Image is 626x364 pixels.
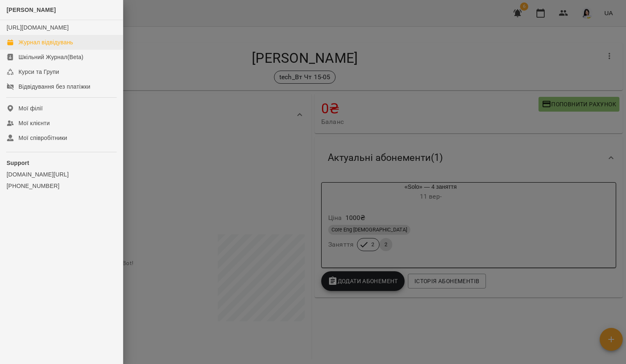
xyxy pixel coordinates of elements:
div: Мої філії [18,104,43,112]
div: Журнал відвідувань [18,38,73,46]
p: Support [7,159,116,167]
a: [DOMAIN_NAME][URL] [7,170,116,179]
a: [PHONE_NUMBER] [7,182,116,190]
span: [PERSON_NAME] [7,7,56,13]
div: Відвідування без платіжки [18,82,90,91]
div: Мої клієнти [18,119,50,127]
a: [URL][DOMAIN_NAME] [7,24,69,31]
div: Мої співробітники [18,134,67,142]
div: Курси та Групи [18,68,59,76]
div: Шкільний Журнал(Beta) [18,53,83,61]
